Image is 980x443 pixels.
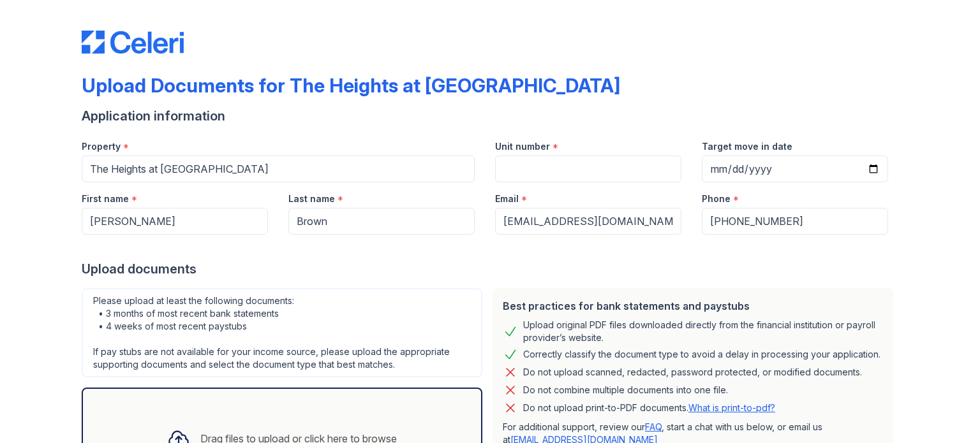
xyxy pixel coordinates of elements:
label: Unit number [495,140,550,153]
label: First name [82,192,129,205]
div: Upload documents [82,260,898,278]
p: Do not upload print-to-PDF documents. [523,402,775,414]
div: Upload original PDF files downloaded directly from the financial institution or payroll provider’... [523,319,883,344]
div: Do not upload scanned, redacted, password protected, or modified documents. [523,365,862,380]
label: Property [82,140,121,153]
div: Best practices for bank statements and paystubs [503,298,883,314]
div: Upload Documents for The Heights at [GEOGRAPHIC_DATA] [82,74,620,97]
div: Application information [82,107,898,125]
div: Correctly classify the document type to avoid a delay in processing your application. [523,347,880,362]
div: Please upload at least the following documents: • 3 months of most recent bank statements • 4 wee... [82,288,482,377]
label: Last name [288,192,335,205]
label: Email [495,192,519,205]
div: Do not combine multiple documents into one file. [523,382,728,398]
a: What is print-to-pdf? [688,402,775,413]
a: FAQ [645,421,662,432]
label: Phone [702,192,731,205]
img: CE_Logo_Blue-a8612792a0a2168367f1c8372b55b34899dd931a85d93a1a3d3e32e68fde9ad4.png [82,31,184,54]
label: Target move in date [702,140,792,153]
